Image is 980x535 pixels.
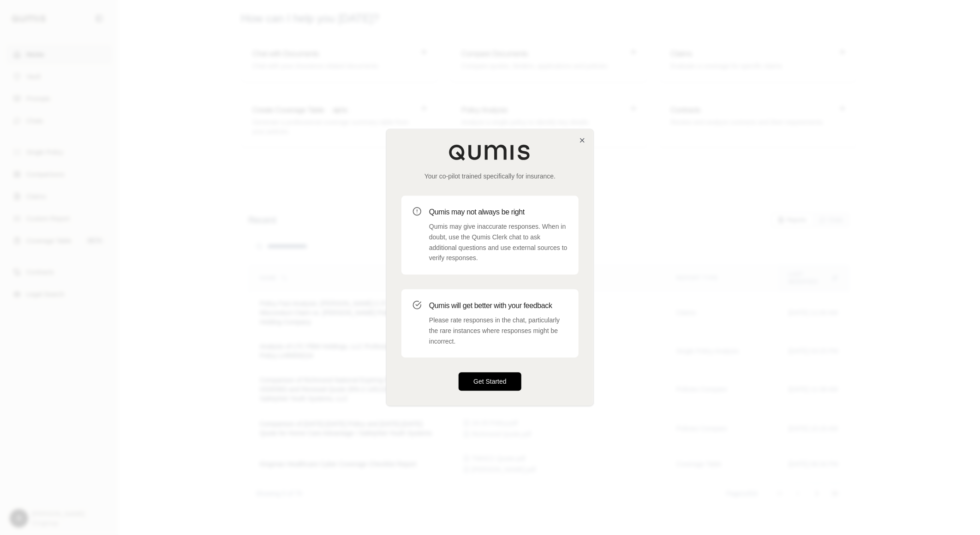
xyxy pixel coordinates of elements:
p: Please rate responses in the chat, particularly the rare instances where responses might be incor... [429,315,568,346]
img: Qumis Logo [448,144,532,160]
h3: Qumis will get better with your feedback [429,300,568,311]
p: Qumis may give inaccurate responses. When in doubt, use the Qumis Clerk chat to ask additional qu... [429,221,568,263]
p: Your co-pilot trained specifically for insurance. [401,172,579,181]
button: Get Started [459,373,521,391]
h3: Qumis may not always be right [429,207,568,218]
